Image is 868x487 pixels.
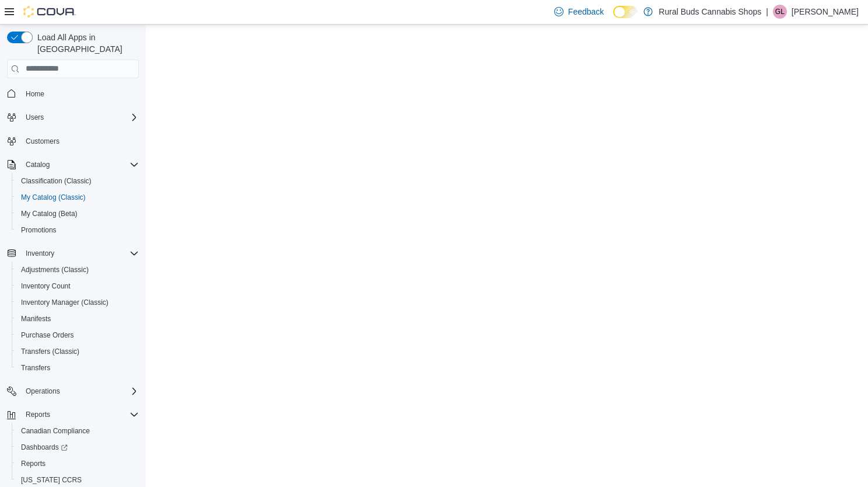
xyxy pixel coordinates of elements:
[16,440,72,454] a: Dashboards
[12,206,143,222] button: My Catalog (Beta)
[21,134,64,148] a: Customers
[21,426,90,436] span: Canadian Compliance
[766,5,768,19] p: |
[21,384,65,398] button: Operations
[26,89,44,99] span: Home
[26,160,50,169] span: Catalog
[16,279,75,293] a: Inventory Count
[16,328,139,342] span: Purchase Orders
[21,225,57,235] span: Promotions
[21,347,79,356] span: Transfers (Classic)
[16,174,96,188] a: Classification (Classic)
[21,209,78,218] span: My Catalog (Beta)
[33,32,139,55] span: Load All Apps in [GEOGRAPHIC_DATA]
[16,312,139,326] span: Manifests
[12,343,143,360] button: Transfers (Classic)
[16,174,139,188] span: Classification (Classic)
[16,345,139,359] span: Transfers (Classic)
[21,265,89,274] span: Adjustments (Classic)
[21,281,71,291] span: Inventory Count
[26,113,44,122] span: Users
[12,455,143,472] button: Reports
[12,439,143,455] a: Dashboards
[568,6,604,18] span: Feedback
[21,176,92,186] span: Classification (Classic)
[12,222,143,238] button: Promotions
[21,331,74,340] span: Purchase Orders
[12,294,143,311] button: Inventory Manager (Classic)
[12,423,143,439] button: Canadian Compliance
[16,190,139,204] span: My Catalog (Classic)
[2,245,143,262] button: Inventory
[12,278,143,294] button: Inventory Count
[2,133,143,149] button: Customers
[613,6,638,18] input: Dark Mode
[12,262,143,278] button: Adjustments (Classic)
[16,361,55,375] a: Transfers
[16,295,139,309] span: Inventory Manager (Classic)
[21,314,51,323] span: Manifests
[16,263,93,277] a: Adjustments (Classic)
[12,360,143,376] button: Transfers
[2,156,143,173] button: Catalog
[21,408,139,422] span: Reports
[12,173,143,189] button: Classification (Classic)
[12,189,143,206] button: My Catalog (Classic)
[21,475,82,485] span: [US_STATE] CCRS
[21,443,68,452] span: Dashboards
[26,387,60,396] span: Operations
[21,86,139,101] span: Home
[775,5,785,19] span: GL
[16,473,139,487] span: Washington CCRS
[16,190,90,204] a: My Catalog (Classic)
[659,5,761,19] p: Rural Buds Cannabis Shops
[16,279,139,293] span: Inventory Count
[16,223,139,237] span: Promotions
[21,459,45,468] span: Reports
[21,158,54,172] button: Catalog
[16,207,139,221] span: My Catalog (Beta)
[12,327,143,343] button: Purchase Orders
[2,406,143,423] button: Reports
[2,109,143,126] button: Users
[792,5,859,19] p: [PERSON_NAME]
[16,440,139,454] span: Dashboards
[12,311,143,327] button: Manifests
[21,384,139,398] span: Operations
[23,6,76,18] img: Cova
[21,158,139,172] span: Catalog
[16,361,139,375] span: Transfers
[26,410,50,419] span: Reports
[16,424,139,438] span: Canadian Compliance
[16,207,82,221] a: My Catalog (Beta)
[16,424,94,438] a: Canadian Compliance
[773,5,787,19] div: Ginette Lucier
[21,246,59,260] button: Inventory
[16,223,61,237] a: Promotions
[16,263,139,277] span: Adjustments (Classic)
[21,193,86,202] span: My Catalog (Classic)
[21,298,108,307] span: Inventory Manager (Classic)
[21,246,139,260] span: Inventory
[2,85,143,102] button: Home
[26,137,60,146] span: Customers
[21,110,139,124] span: Users
[21,408,55,422] button: Reports
[16,457,139,471] span: Reports
[16,473,86,487] a: [US_STATE] CCRS
[21,87,49,101] a: Home
[26,249,54,258] span: Inventory
[2,383,143,399] button: Operations
[16,312,55,326] a: Manifests
[21,363,50,373] span: Transfers
[21,110,48,124] button: Users
[16,457,50,471] a: Reports
[21,134,139,148] span: Customers
[16,345,84,359] a: Transfers (Classic)
[16,295,113,309] a: Inventory Manager (Classic)
[16,328,79,342] a: Purchase Orders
